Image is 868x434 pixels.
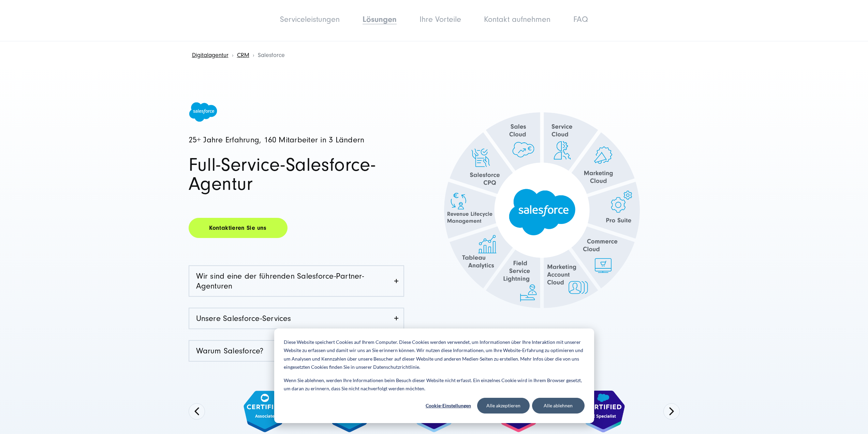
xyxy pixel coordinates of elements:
[189,266,403,296] a: Wir sind eine der führenden Salesforce-Partner-Agenturen
[189,136,404,144] h4: 25+ Jahre Erfahrung, 160 Mitarbeiter in 3 Ländern
[231,391,299,432] img: Salesforce zertifizierte Associate - salesforce agentur SUNZINET
[280,15,340,24] a: Serviceleistungen
[422,398,475,414] button: Cookie-Einstellungen
[189,308,403,328] a: Unsere Salesforce-Services
[484,15,550,24] a: Kontakt aufnehmen
[477,398,530,414] button: Alle akzeptieren
[237,52,249,59] a: CRM
[192,52,229,59] a: Digitalagentur
[189,341,403,361] a: Warum Salesforce?
[532,398,585,414] button: Alle ablehnen
[258,52,285,59] span: Salesforce
[420,15,461,24] a: Ihre Vorteile
[274,328,594,423] div: Cookie banner
[573,15,588,24] a: FAQ
[189,218,288,238] a: Kontaktieren Sie uns
[189,102,218,122] img: Salesforce Logo - Salesforce agentur für salesforce beratung und implementierung SUNZINET
[284,376,585,393] p: Wenn Sie ablehnen, werden Ihre Informationen beim Besuch dieser Website nicht erfasst. Ein einzel...
[284,338,585,372] p: Diese Website speichert Cookies auf Ihrem Computer. Diese Cookies werden verwendet, um Informatio...
[412,94,672,327] img: Full Service Salesforce Agentur SUNZINET
[570,391,637,432] img: Salesforce zertifizierte KI Expert - Salesforce Agentur SUNZINET
[663,403,680,420] button: Next
[189,155,404,194] h1: Full-Service-Salesforce-Agentur
[363,15,397,24] a: Lösungen
[189,403,205,420] button: Previous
